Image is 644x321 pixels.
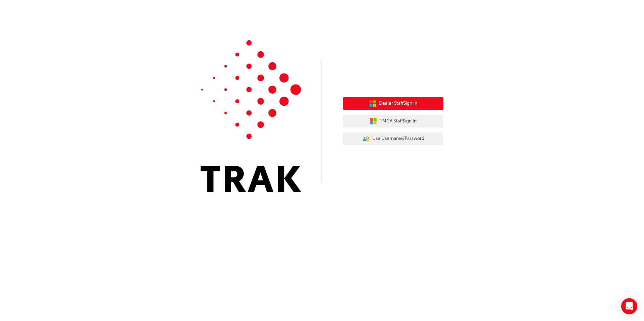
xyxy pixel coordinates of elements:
[379,100,417,107] span: Dealer Staff Sign In
[372,135,424,143] span: Use Username/Password
[343,97,443,110] button: Dealer StaffSign In
[380,117,417,125] span: TMCA Staff Sign In
[621,298,637,314] div: Open Intercom Messenger
[201,40,301,192] img: Trak
[343,132,443,145] button: Use Username/Password
[343,115,443,127] button: TMCA StaffSign In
